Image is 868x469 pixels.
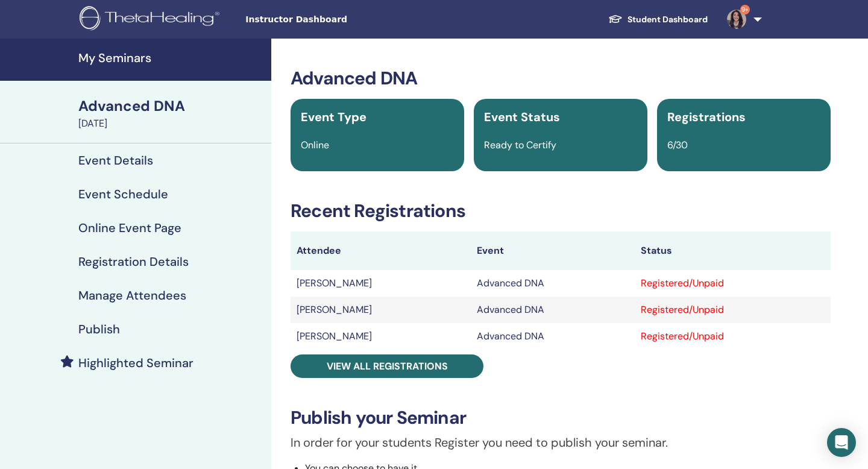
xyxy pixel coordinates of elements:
h4: Highlighted Seminar [78,356,193,370]
td: [PERSON_NAME] [291,323,471,350]
p: In order for your students Register you need to publish your seminar. [291,433,831,452]
span: Event Type [301,109,366,125]
img: logo.png [80,6,224,33]
h4: Publish [78,322,120,336]
td: Advanced DNA [471,270,635,297]
td: [PERSON_NAME] [291,270,471,297]
div: [DATE] [78,116,264,131]
span: 9+ [740,5,750,14]
td: Advanced DNA [471,297,635,323]
h4: Manage Attendees [78,288,186,303]
div: Registered/Unpaid [641,303,825,317]
span: Online [301,139,329,151]
img: graduation-cap-white.svg [608,14,623,24]
a: Student Dashboard [599,8,717,31]
h4: My Seminars [78,51,264,65]
td: Advanced DNA [471,323,635,350]
div: Advanced DNA [78,96,264,116]
a: View all registrations [291,354,483,378]
img: default.jpg [727,10,746,29]
td: [PERSON_NAME] [291,297,471,323]
span: View all registrations [327,360,448,373]
div: Registered/Unpaid [641,329,825,344]
h4: Event Schedule [78,187,168,201]
div: Registered/Unpaid [641,276,825,291]
span: Instructor Dashboard [245,13,426,26]
th: Status [635,231,831,270]
span: Ready to Certify [484,139,556,151]
h4: Online Event Page [78,221,181,235]
div: Open Intercom Messenger [827,428,856,457]
a: Advanced DNA[DATE] [71,96,271,131]
span: Registrations [667,109,746,125]
span: Event Status [484,109,560,125]
h3: Recent Registrations [291,200,831,222]
h3: Advanced DNA [291,68,831,89]
h3: Publish your Seminar [291,407,831,429]
h4: Registration Details [78,254,189,269]
th: Attendee [291,231,471,270]
span: 6/30 [667,139,688,151]
h4: Event Details [78,153,153,168]
th: Event [471,231,635,270]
